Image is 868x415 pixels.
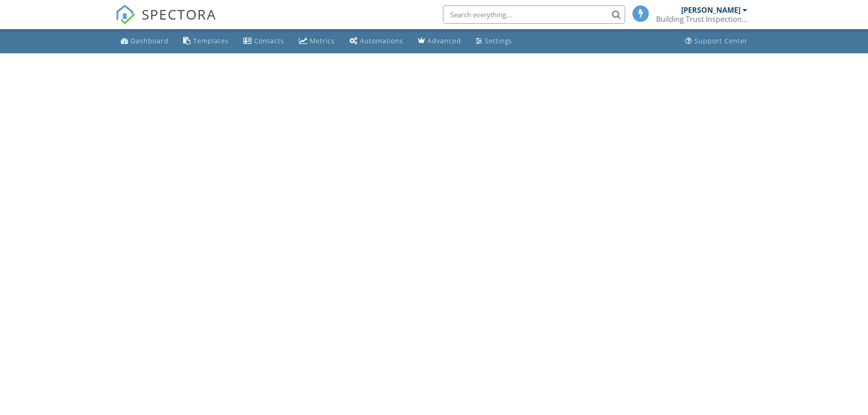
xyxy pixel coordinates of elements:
[681,5,740,15] div: [PERSON_NAME]
[117,33,172,50] a: Dashboard
[295,33,339,50] a: Metrics
[360,36,403,45] div: Automations
[131,36,169,45] div: Dashboard
[180,33,232,50] a: Templates
[427,36,461,45] div: Advanced
[414,33,465,50] a: Advanced
[142,5,216,24] span: SPECTORA
[115,12,216,31] a: SPECTORA
[193,36,229,45] div: Templates
[443,5,625,24] input: Search everything...
[115,5,135,25] img: The Best Home Inspection Software - Spectora
[310,36,335,45] div: Metrics
[656,15,747,24] div: Building Trust Inspections, LLC
[485,36,512,45] div: Settings
[346,33,407,50] a: Automations (Basic)
[240,33,288,50] a: Contacts
[682,33,751,50] a: Support Center
[694,36,748,45] div: Support Center
[254,36,284,45] div: Contacts
[472,33,516,50] a: Settings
